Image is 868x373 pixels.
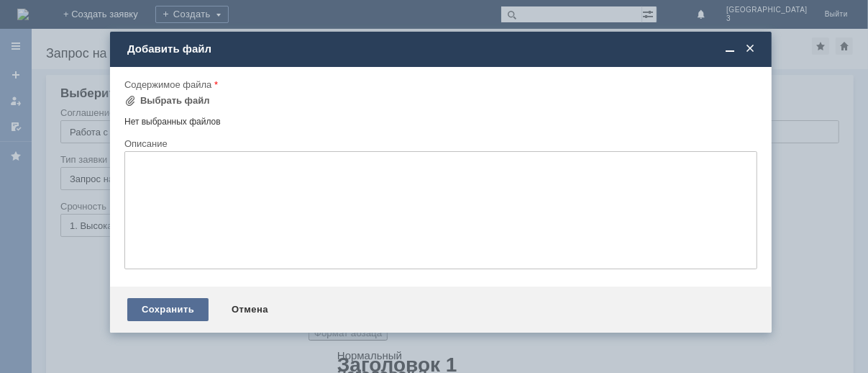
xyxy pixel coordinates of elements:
[6,6,210,29] div: Добрый вечер.Удалите пожалуйста отл.чеки.Спасибо
[124,80,754,89] div: Содержимое файла
[124,111,757,127] div: Нет выбранных файлов
[743,42,757,55] span: Закрыть
[140,95,210,107] div: Выбрать файл
[723,42,737,55] span: Свернуть (Ctrl + M)
[127,42,757,55] div: Добавить файл
[124,139,754,148] div: Описание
